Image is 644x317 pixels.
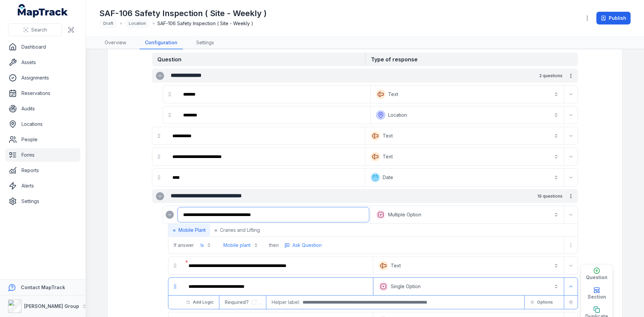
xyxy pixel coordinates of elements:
[182,297,218,308] button: Add Logic
[152,53,365,66] strong: Question
[157,20,253,27] span: SAF-106 Safety Inspection ( Site - Weekly )
[581,264,612,284] button: Question
[166,211,174,219] button: Expand
[5,87,80,100] a: Reservations
[183,258,372,273] div: :r2c1:-form-item-label
[5,56,80,69] a: Assets
[163,108,176,122] div: drag
[156,192,164,200] button: Expand
[99,37,131,49] a: Overview
[174,242,194,249] span: If answer
[178,87,369,102] div: :r1vq:-form-item-label
[526,297,557,308] button: Options
[596,12,631,24] button: Publish
[5,40,80,54] a: Dashboard
[367,149,562,164] button: Text
[566,151,576,162] button: Expand
[537,194,562,199] span: 19 questions
[375,279,562,294] button: Single Option
[566,172,576,183] button: Expand
[565,70,577,82] button: more-detail
[172,284,178,289] svg: drag
[24,303,79,309] strong: [PERSON_NAME] Group
[8,23,62,36] button: Search
[367,128,562,143] button: Text
[167,128,364,143] div: :r206:-form-item-label
[5,195,80,208] a: Settings
[372,108,562,122] button: Location
[365,53,578,66] strong: Type of response
[537,300,553,305] span: Options
[156,154,162,159] svg: drag
[214,227,217,233] strong: =
[167,149,364,164] div: :r20c:-form-item-label
[31,27,47,33] span: Search
[99,8,267,19] h1: SAF-106 Safety Inspection ( Site - Weekly )
[566,240,576,251] button: more-detail
[167,92,172,97] svg: drag
[156,175,162,180] svg: drag
[125,19,150,28] div: Location
[163,88,176,101] div: drag
[219,239,262,251] button: Mobile plant
[5,102,80,115] a: Audits
[5,71,80,85] a: Assignments
[140,37,183,49] a: Configuration
[178,227,206,233] span: Mobile Plant
[566,209,576,220] button: Expand
[178,108,369,122] div: :r200:-form-item-label
[152,129,166,143] div: drag
[163,208,176,221] div: :r20s:-form-item-label
[168,259,182,272] div: drag
[5,179,80,193] a: Alerts
[269,242,279,249] span: then
[5,164,80,177] a: Reports
[183,279,372,294] div: :r2c6:-form-item-label
[539,73,562,78] span: 2 questions
[210,224,264,236] button: =Cranes and Lifting
[99,19,117,28] div: Draft
[292,242,322,249] span: Ask Question
[191,37,219,49] a: Settings
[168,280,182,293] div: drag
[566,260,576,271] button: Expand
[566,89,576,100] button: Expand
[581,284,612,303] button: Section
[156,133,162,139] svg: drag
[193,300,213,305] span: Add Logic
[168,224,210,236] button: =Mobile Plant
[5,117,80,131] a: Locations
[225,299,251,305] span: Required?
[5,148,80,162] a: Forms
[375,258,562,273] button: Text
[372,207,562,222] button: Multiple Option
[367,170,562,185] button: Date
[167,170,364,185] div: :r20i:-form-item-label
[172,263,178,268] svg: drag
[281,240,325,250] button: more-detail
[152,171,166,184] div: drag
[5,133,80,146] a: People
[197,239,215,251] button: Is
[178,207,369,222] div: :r20t:-form-item-label
[173,227,176,233] strong: =
[566,110,576,120] button: Expand
[251,300,261,305] input: :r2dh:-form-item-label
[565,191,577,202] button: more-detail
[566,281,576,292] button: Expand
[372,87,562,102] button: Text
[152,150,166,163] div: drag
[18,4,68,17] a: MapTrack
[588,294,606,300] span: Section
[156,72,164,80] button: Expand
[272,299,300,306] span: Helper label:
[220,227,260,233] span: Cranes and Lifting
[586,274,607,281] span: Question
[566,130,576,141] button: Expand
[21,284,65,290] strong: Contact MapTrack
[167,112,172,118] svg: drag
